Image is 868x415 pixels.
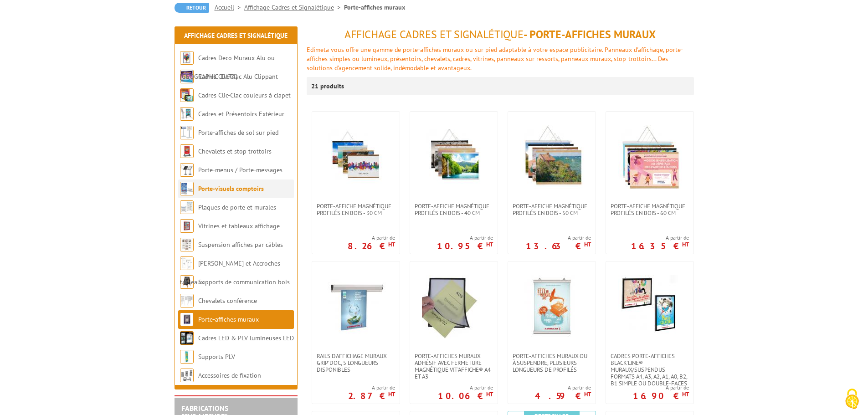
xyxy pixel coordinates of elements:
[198,166,282,174] a: Porte-menus / Porte-messages
[180,294,194,307] img: Chevalets conférence
[526,243,591,249] p: 13.63 €
[410,203,498,216] a: PORTE-AFFICHE MAGNÉTIQUE PROFILÉS EN BOIS - 40 cm
[180,163,194,177] img: Porte-menus / Porte-messages
[508,203,596,216] a: PORTE-AFFICHE MAGNÉTIQUE PROFILÉS EN BOIS - 50 cm
[513,353,591,373] span: Porte-affiches muraux ou à suspendre, plusieurs longueurs de profilés
[344,27,524,41] span: Affichage Cadres et Signalétique
[198,110,284,118] a: Cadres et Présentoirs Extérieur
[244,3,344,11] a: Affichage Cadres et Signalétique
[410,353,498,380] a: Porte-affiches muraux adhésif avec fermeture magnétique VIT’AFFICHE® A4 et A3
[307,46,683,72] font: Edimeta vous offre une gamme de porte-affiches muraux ou sur pied adaptable à votre espace public...
[312,203,400,216] a: PORTE-AFFICHE MAGNÉTIQUE PROFILÉS EN BOIS - 30 cm
[317,353,395,373] span: Rails d'affichage muraux Grip'Doc, 5 longueurs disponibles
[584,241,591,248] sup: HT
[180,51,194,65] img: Cadres Deco Muraux Alu ou Bois
[198,297,257,305] a: Chevalets conférence
[180,369,194,382] img: Accessoires de fixation
[618,275,682,339] img: Cadres porte-affiches Black’Line® muraux/suspendus Formats A4, A3, A2, A1, A0, B2, B1 simple ou d...
[215,3,244,11] a: Accueil
[198,203,276,211] a: Plaques de porte et murales
[180,126,194,139] img: Porte-affiches de sol sur pied
[631,243,689,249] p: 16.35 €
[682,390,689,398] sup: HT
[180,54,275,81] a: Cadres Deco Muraux Alu ou [GEOGRAPHIC_DATA]
[180,219,194,233] img: Vitrines et tableaux affichage
[344,3,405,12] li: Porte-affiches muraux
[180,144,194,158] img: Chevalets et stop trottoirs
[348,384,395,391] span: A partir de
[198,315,259,323] a: Porte-affiches muraux
[180,182,194,195] img: Porte-visuels comptoirs
[606,203,693,216] a: PORTE-AFFICHE MAGNÉTIQUE PROFILÉS EN BOIS - 60 cm
[348,243,395,249] p: 8.26 €
[180,88,194,102] img: Cadres Clic-Clac couleurs à clapet
[324,125,388,189] img: PORTE-AFFICHE MAGNÉTIQUE PROFILÉS EN BOIS - 30 cm
[520,125,584,189] img: PORTE-AFFICHE MAGNÉTIQUE PROFILÉS EN BOIS - 50 cm
[180,313,194,326] img: Porte-affiches muraux
[631,234,689,241] span: A partir de
[317,203,395,216] span: PORTE-AFFICHE MAGNÉTIQUE PROFILÉS EN BOIS - 30 cm
[180,350,194,364] img: Supports PLV
[307,29,694,41] h1: - Porte-affiches muraux
[198,241,283,249] a: Suspension affiches par câbles
[180,238,194,251] img: Suspension affiches par câbles
[415,353,493,380] span: Porte-affiches muraux adhésif avec fermeture magnétique VIT’AFFICHE® A4 et A3
[841,388,863,410] img: Cookies (fenêtre modale)
[526,234,591,241] span: A partir de
[198,91,291,99] a: Cadres Clic-Clac couleurs à clapet
[198,222,280,230] a: Vitrines et tableaux affichage
[486,241,493,248] sup: HT
[175,3,209,13] a: Retour
[388,390,395,398] sup: HT
[180,259,280,286] a: [PERSON_NAME] et Accroches tableaux
[198,278,290,286] a: Supports de communication bois
[520,275,584,339] img: Porte-affiches muraux ou à suspendre, plusieurs longueurs de profilés
[180,200,194,214] img: Plaques de porte et murales
[535,384,591,391] span: A partir de
[415,203,493,216] span: PORTE-AFFICHE MAGNÉTIQUE PROFILÉS EN BOIS - 40 cm
[611,203,689,216] span: PORTE-AFFICHE MAGNÉTIQUE PROFILÉS EN BOIS - 60 cm
[198,334,294,342] a: Cadres LED & PLV lumineuses LED
[311,77,345,95] p: 21 produits
[180,331,194,345] img: Cadres LED & PLV lumineuses LED
[422,125,486,189] img: PORTE-AFFICHE MAGNÉTIQUE PROFILÉS EN BOIS - 40 cm
[633,384,689,391] span: A partir de
[422,275,486,339] img: Porte-affiches muraux adhésif avec fermeture magnétique VIT’AFFICHE® A4 et A3
[633,393,689,399] p: 16.90 €
[348,234,395,241] span: A partir de
[606,353,693,387] a: Cadres porte-affiches Black’Line® muraux/suspendus Formats A4, A3, A2, A1, A0, B2, B1 simple ou d...
[180,256,194,270] img: Cimaises et Accroches tableaux
[513,203,591,216] span: PORTE-AFFICHE MAGNÉTIQUE PROFILÉS EN BOIS - 50 cm
[324,275,388,339] img: Rails d'affichage muraux Grip'Doc, 5 longueurs disponibles
[437,243,493,249] p: 10.95 €
[836,384,868,415] button: Cookies (fenêtre modale)
[198,72,278,81] a: Cadres Clic-Clac Alu Clippant
[198,147,272,155] a: Chevalets et stop trottoirs
[682,241,689,248] sup: HT
[438,384,493,391] span: A partir de
[312,353,400,373] a: Rails d'affichage muraux Grip'Doc, 5 longueurs disponibles
[437,234,493,241] span: A partir de
[611,353,689,387] span: Cadres porte-affiches Black’Line® muraux/suspendus Formats A4, A3, A2, A1, A0, B2, B1 simple ou d...
[388,241,395,248] sup: HT
[198,184,264,193] a: Porte-visuels comptoirs
[486,390,493,398] sup: HT
[198,128,278,137] a: Porte-affiches de sol sur pied
[348,393,395,399] p: 2.87 €
[180,107,194,121] img: Cadres et Présentoirs Extérieur
[508,353,596,373] a: Porte-affiches muraux ou à suspendre, plusieurs longueurs de profilés
[198,353,235,361] a: Supports PLV
[535,393,591,399] p: 4.59 €
[618,125,682,189] img: PORTE-AFFICHE MAGNÉTIQUE PROFILÉS EN BOIS - 60 cm
[438,393,493,399] p: 10.06 €
[184,31,288,40] a: Affichage Cadres et Signalétique
[198,371,261,379] a: Accessoires de fixation
[584,390,591,398] sup: HT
